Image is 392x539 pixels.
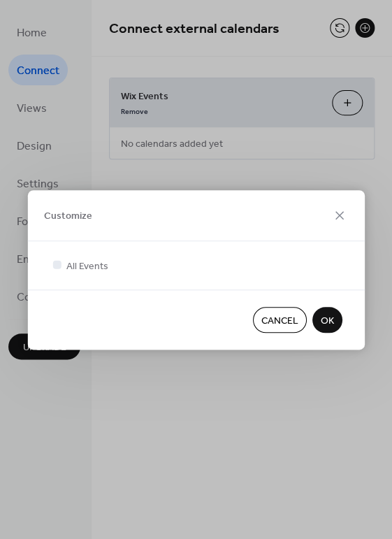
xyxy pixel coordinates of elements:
[261,313,298,328] span: Cancel
[44,209,92,224] span: Customize
[321,313,334,328] span: OK
[66,259,108,273] span: All Events
[253,307,307,333] button: Cancel
[312,307,342,333] button: OK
